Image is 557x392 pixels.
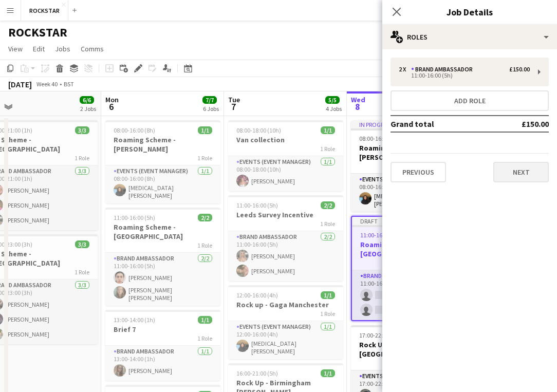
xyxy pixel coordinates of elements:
[77,42,108,55] a: Comms
[321,201,335,209] span: 2/2
[8,44,23,53] span: View
[29,42,49,55] a: Edit
[351,95,365,104] span: Wed
[325,96,340,104] span: 5/5
[228,156,343,191] app-card-role: Events (Event Manager)1/108:00-18:00 (10h)[PERSON_NAME]
[351,174,466,212] app-card-role: Events (Event Manager)1/108:00-16:00 (8h)[MEDICAL_DATA][PERSON_NAME]
[197,154,212,162] span: 1 Role
[51,42,75,55] a: Jobs
[382,25,557,49] div: Roles
[4,42,27,55] a: View
[105,325,220,334] h3: Brief 7
[105,95,119,104] span: Mon
[320,220,335,228] span: 1 Role
[351,143,466,162] h3: Roaming Scheme - [PERSON_NAME]
[80,96,94,104] span: 6/6
[228,210,343,219] h3: Leeds Survey Incentive
[228,195,343,281] app-job-card: 11:00-16:00 (5h)2/2Leeds Survey Incentive1 RoleBrand Ambassador2/211:00-16:00 (5h)[PERSON_NAME][P...
[8,25,67,40] h1: ROCKSTAR
[321,291,335,299] span: 1/1
[81,44,104,53] span: Comms
[236,201,278,209] span: 11:00-16:00 (5h)
[105,310,220,381] app-job-card: 13:00-14:00 (1h)1/1Brief 71 RoleBrand Ambassador1/113:00-14:00 (1h)[PERSON_NAME]
[34,80,60,88] span: Week 40
[75,240,89,248] span: 3/3
[228,120,343,191] app-job-card: 08:00-18:00 (10h)1/1Van collection1 RoleEvents (Event Manager)1/108:00-18:00 (10h)[PERSON_NAME]
[228,300,343,309] h3: Rock up - Gaga Manchester
[105,253,220,306] app-card-role: Brand Ambassador2/211:00-16:00 (5h)[PERSON_NAME][PERSON_NAME] [PERSON_NAME]
[320,310,335,318] span: 1 Role
[105,135,220,154] h3: Roaming Scheme - [PERSON_NAME]
[80,105,96,113] div: 2 Jobs
[326,105,342,113] div: 4 Jobs
[198,214,212,221] span: 2/2
[197,334,212,342] span: 1 Role
[21,1,68,21] button: ROCKSTAR
[228,95,240,104] span: Tue
[228,135,343,144] h3: Van collection
[236,291,278,299] span: 12:00-16:00 (4h)
[320,145,335,153] span: 1 Role
[236,369,278,377] span: 16:00-21:00 (5h)
[399,73,530,78] div: 11:00-16:00 (5h)
[105,120,220,203] app-job-card: 08:00-16:00 (8h)1/1Roaming Scheme - [PERSON_NAME]1 RoleEvents (Event Manager)1/108:00-16:00 (8h)[...
[114,126,155,134] span: 08:00-16:00 (8h)
[203,105,219,113] div: 6 Jobs
[55,44,70,53] span: Jobs
[488,116,549,132] td: £150.00
[105,222,220,241] h3: Roaming Scheme - [GEOGRAPHIC_DATA]
[349,101,365,113] span: 8
[509,66,530,73] div: £150.00
[228,321,343,359] app-card-role: Events (Event Manager)1/112:00-16:00 (4h)[MEDICAL_DATA][PERSON_NAME]
[75,154,89,162] span: 1 Role
[351,120,466,212] app-job-card: In progress08:00-16:00 (8h)1/1Roaming Scheme - [PERSON_NAME]1 RoleEvents (Event Manager)1/108:00-...
[64,80,74,88] div: BST
[198,316,212,324] span: 1/1
[105,208,220,306] app-job-card: 11:00-16:00 (5h)2/2Roaming Scheme - [GEOGRAPHIC_DATA]1 RoleBrand Ambassador2/211:00-16:00 (5h)[PE...
[391,116,488,132] td: Grand total
[227,101,240,113] span: 7
[228,285,343,359] app-job-card: 12:00-16:00 (4h)1/1Rock up - Gaga Manchester1 RoleEvents (Event Manager)1/112:00-16:00 (4h)[MEDIC...
[105,165,220,203] app-card-role: Events (Event Manager)1/108:00-16:00 (8h)[MEDICAL_DATA][PERSON_NAME]
[8,79,32,89] div: [DATE]
[105,346,220,381] app-card-role: Brand Ambassador1/113:00-14:00 (1h)[PERSON_NAME]
[202,96,217,104] span: 7/7
[359,331,401,339] span: 17:00-22:00 (5h)
[351,340,466,359] h3: Rock Up - [GEOGRAPHIC_DATA]/The Kooks
[197,241,212,249] span: 1 Role
[114,214,155,221] span: 11:00-16:00 (5h)
[351,120,466,128] div: In progress
[411,66,477,73] div: Brand Ambassador
[75,126,89,134] span: 3/3
[75,268,89,276] span: 1 Role
[228,231,343,281] app-card-role: Brand Ambassador2/211:00-16:00 (5h)[PERSON_NAME][PERSON_NAME]
[399,66,411,73] div: 2 x
[391,162,446,182] button: Previous
[104,101,119,113] span: 6
[382,5,557,18] h3: Job Details
[352,270,465,320] app-card-role: Brand Ambassador0/211:00-16:00 (5h)
[351,216,466,321] app-job-card: Draft11:00-16:00 (5h)0/2Roaming Scheme - [GEOGRAPHIC_DATA]1 RoleBrand Ambassador0/211:00-16:00 (5h)
[33,44,45,53] span: Edit
[352,240,465,258] h3: Roaming Scheme - [GEOGRAPHIC_DATA]
[352,217,465,225] div: Draft
[321,369,335,377] span: 1/1
[236,126,281,134] span: 08:00-18:00 (10h)
[321,126,335,134] span: 1/1
[360,231,402,239] span: 11:00-16:00 (5h)
[391,90,549,111] button: Add role
[359,135,401,142] span: 08:00-16:00 (8h)
[114,316,155,324] span: 13:00-14:00 (1h)
[493,162,549,182] button: Next
[198,126,212,134] span: 1/1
